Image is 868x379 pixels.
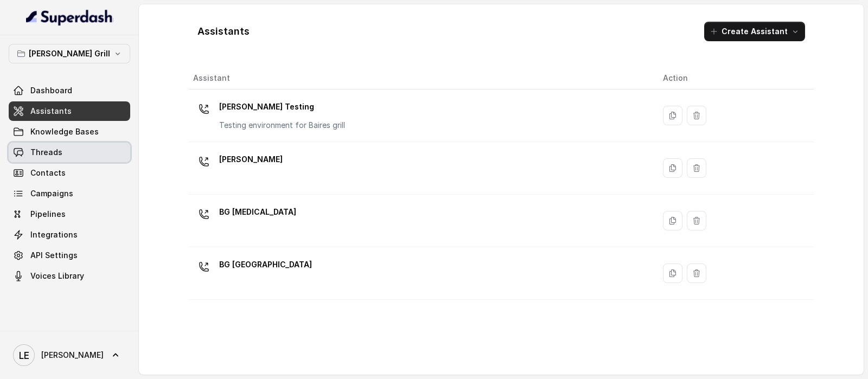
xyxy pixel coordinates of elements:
span: Integrations [30,229,78,240]
span: Pipelines [30,209,66,220]
span: Knowledge Bases [30,126,99,137]
p: [PERSON_NAME] [219,151,283,168]
button: Create Assistant [704,22,805,41]
a: Integrations [9,225,130,245]
p: BG [MEDICAL_DATA] [219,203,296,221]
th: Action [654,67,814,89]
span: Campaigns [30,188,73,199]
a: API Settings [9,246,130,265]
p: BG [GEOGRAPHIC_DATA] [219,256,312,273]
button: [PERSON_NAME] Grill [9,44,130,63]
a: [PERSON_NAME] [9,340,130,370]
a: Contacts [9,163,130,183]
a: Knowledge Bases [9,122,130,142]
a: Assistants [9,101,130,121]
th: Assistant [189,67,654,89]
a: Dashboard [9,81,130,100]
span: API Settings [30,250,78,261]
span: Assistants [30,106,72,117]
span: [PERSON_NAME] [41,350,104,361]
img: light.svg [26,9,113,26]
a: Threads [9,143,130,162]
span: Contacts [30,168,66,178]
p: [PERSON_NAME] Grill [29,47,110,60]
h1: Assistants [197,23,250,40]
span: Voices Library [30,271,84,281]
text: LE [19,350,29,361]
span: Threads [30,147,62,158]
a: Pipelines [9,204,130,224]
p: Testing environment for Baires grill [219,120,345,131]
p: [PERSON_NAME] Testing [219,98,345,115]
a: Voices Library [9,266,130,286]
span: Dashboard [30,85,72,96]
a: Campaigns [9,184,130,203]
